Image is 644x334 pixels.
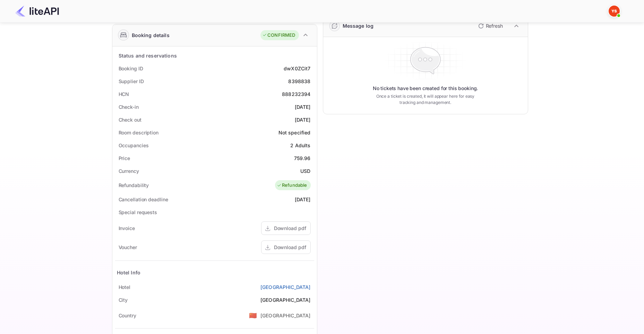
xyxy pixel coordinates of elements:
[295,196,311,203] div: [DATE]
[119,244,137,251] div: Voucher
[119,196,168,203] div: Cancellation deadline
[474,20,506,32] button: Refresh
[277,182,307,189] div: Refundable
[284,65,310,72] div: dwX0ZCit7
[371,93,480,106] p: Once a ticket is created, it will appear here for easy tracking and management.
[343,22,374,29] div: Message log
[132,32,170,39] div: Booking details
[119,103,139,111] div: Check-in
[294,155,311,162] div: 759.96
[288,78,310,85] div: 8398838
[119,78,144,85] div: Supplier ID
[249,309,257,322] span: United States
[486,22,503,29] p: Refresh
[274,225,306,232] div: Download pdf
[119,312,136,319] div: Country
[119,167,139,175] div: Currency
[274,244,306,251] div: Download pdf
[300,167,310,175] div: USD
[260,312,311,319] div: [GEOGRAPHIC_DATA]
[282,90,310,98] div: 888232394
[260,296,311,304] div: [GEOGRAPHIC_DATA]
[15,6,59,17] img: LiteAPI Logo
[119,182,149,189] div: Refundability
[119,283,131,291] div: Hotel
[117,269,141,276] div: Hotel Info
[260,283,311,291] a: [GEOGRAPHIC_DATA]
[119,209,157,216] div: Special requests
[119,155,130,162] div: Price
[373,85,478,92] p: No tickets have been created for this booking.
[119,52,177,59] div: Status and reservations
[119,129,158,136] div: Room description
[290,142,310,149] div: 2 Adults
[119,296,128,304] div: City
[278,129,311,136] div: Not specified
[295,116,311,123] div: [DATE]
[262,32,295,39] div: CONFIRMED
[119,142,149,149] div: Occupancies
[119,116,141,123] div: Check out
[119,65,143,72] div: Booking ID
[119,225,135,232] div: Invoice
[119,90,129,98] div: HCN
[295,103,311,111] div: [DATE]
[609,6,620,17] img: Yandex Support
